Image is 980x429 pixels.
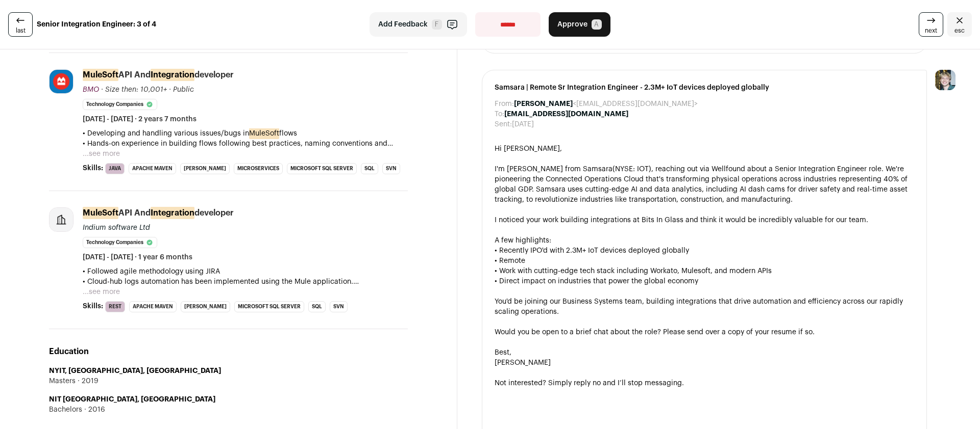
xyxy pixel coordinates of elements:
li: SVN [382,163,400,174]
button: ...see more [83,287,120,297]
strong: NYIT, [GEOGRAPHIC_DATA], [GEOGRAPHIC_DATA] [49,367,221,374]
span: Public [173,86,194,93]
div: • Remote [495,256,914,266]
dt: Sent: [495,119,512,129]
a: Close [947,12,972,37]
p: • Cloud-hub logs automation has been implemented using the Mule application. [83,277,408,287]
div: API and developer [83,207,234,219]
div: [PERSON_NAME] [495,358,914,368]
div: You'd be joining our Business Systems team, building integrations that drive automation and effic... [495,297,914,317]
mark: MuleSoft [83,69,118,81]
div: Would you be open to a brief chat about the role? Please send over a copy of your resume if so. [495,327,914,337]
span: [DATE] - [DATE] · 1 year 6 months [83,252,192,262]
b: [PERSON_NAME] [514,100,573,108]
p: • Hands-on experience in building flows following best practices, naming conventions and encrypti... [83,139,408,149]
div: • Recently IPO'd with 2.3M+ IoT devices deployed globally [495,246,914,256]
div: I noticed your work building integrations at Bits In Glass and think it would be incredibly valua... [495,215,914,225]
strong: NIT [GEOGRAPHIC_DATA], [GEOGRAPHIC_DATA] [49,396,215,403]
li: Apache Maven [129,301,177,312]
b: [EMAIL_ADDRESS][DOMAIN_NAME] [504,111,628,118]
mark: MuleSoft [83,207,118,219]
span: [DATE] - [DATE] · 2 years 7 months [83,114,197,124]
span: · [169,85,171,95]
li: SQL [308,301,326,312]
span: F [432,19,442,30]
dt: From: [495,99,514,109]
li: Apache Maven [129,163,176,174]
span: esc [954,26,965,35]
dd: [DATE] [512,119,534,129]
div: Not interested? Simply reply no and I’ll stop messaging. [495,378,914,388]
div: Masters [49,376,408,386]
dt: To: [495,109,504,119]
li: Technology Companies [83,237,157,248]
div: Hi [PERSON_NAME], [495,144,914,154]
dd: <[EMAIL_ADDRESS][DOMAIN_NAME]> [514,99,698,109]
p: • Developing and handling various issues/bugs in flows [83,128,408,139]
li: [PERSON_NAME] [180,163,230,174]
strong: Senior Integration Engineer: 3 of 4 [37,19,156,30]
li: [PERSON_NAME] [181,301,230,312]
span: Skills: [83,163,103,173]
img: 85ae834aa15d660fc92ad79ba4bbeec72cd0392e3fbec3cbc8b6410c7988cb83.jpg [50,70,73,93]
li: Java [105,163,125,174]
li: Microservices [234,163,283,174]
span: Add Feedback [378,19,428,30]
span: Indium software Ltd [83,224,150,231]
span: Skills: [83,301,103,311]
div: • Work with cutting-edge tech stack including Workato, Mulesoft, and modern APIs [495,266,914,276]
li: SVN [330,301,348,312]
span: Samsara | Remote Sr Integration Engineer - 2.3M+ IoT devices deployed globally [495,83,914,93]
span: 2016 [82,405,105,415]
h2: Education [49,345,408,358]
button: ...see more [83,149,120,159]
li: REST [105,301,125,312]
div: API and developer [83,69,234,81]
mark: MuleSoft [249,128,279,139]
span: next [925,26,937,35]
mark: Integration [151,69,194,81]
a: last [8,12,33,37]
div: • Direct impact on industries that power the global economy [495,276,914,286]
div: Best, [495,347,914,358]
div: Bachelors [49,405,408,415]
li: Technology Companies [83,99,157,110]
span: 2019 [76,376,99,386]
img: company-logo-placeholder-414d4e2ec0e2ddebbe968bf319fdfe5acfe0c9b87f798d344e800bc9a89632a0.png [50,208,73,231]
span: (NYSE: IOT) [612,166,651,173]
img: 6494470-medium_jpg [935,70,955,90]
button: Approve A [549,12,610,37]
div: I'm [PERSON_NAME] from Samsara , reaching out via Wellfound about a Senior Integration Engineer r... [495,164,914,205]
p: • Followed agile methodology using JIRA [83,266,408,277]
span: · Size then: 10,001+ [101,86,167,93]
span: last [16,26,26,35]
li: Microsoft SQL Server [234,301,304,312]
button: Add Feedback F [370,12,467,37]
li: SQL [361,163,378,174]
mark: Integration [151,207,194,219]
div: A few highlights: [495,235,914,246]
li: Microsoft SQL Server [287,163,357,174]
span: A [592,19,602,30]
span: Approve [557,19,587,30]
span: BMO [83,86,99,93]
a: next [919,12,943,37]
